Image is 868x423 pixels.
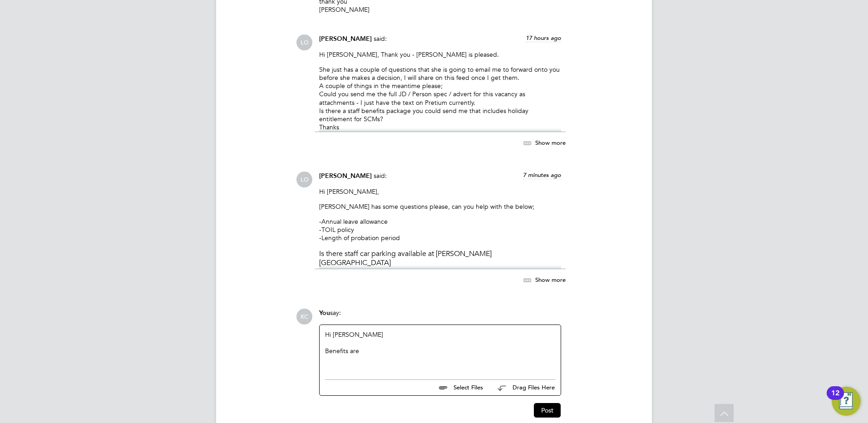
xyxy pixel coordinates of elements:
p: Hi [PERSON_NAME], Thank you - [PERSON_NAME] is pleased. [319,50,561,59]
li: Is there staff car parking available at [PERSON_NAME][GEOGRAPHIC_DATA] [319,249,561,277]
div: 12 [831,393,839,405]
button: Drag Files Here [490,379,555,398]
span: LO [296,34,312,50]
span: 17 hours ago [526,34,561,42]
p: Hi [PERSON_NAME], [319,187,561,196]
p: She just has a couple of questions that she is going to email me to forward onto you before she m... [319,65,561,140]
span: Show more [535,138,566,146]
span: You [319,309,330,317]
span: said: [374,172,387,180]
p: [PERSON_NAME] has some questions please, can you help with the below; [319,202,561,211]
span: LO [296,172,312,187]
span: KC [296,309,312,325]
button: Open Resource Center, 12 new notifications [832,387,861,416]
span: Show more [535,275,566,283]
span: 7 minutes ago [523,171,561,179]
button: Post [534,403,561,418]
p: -Annual leave allowance -TOIL policy -Length of probation period [319,217,561,242]
span: said: [374,34,387,43]
div: say: [319,309,561,325]
span: [PERSON_NAME] [319,35,372,43]
div: Hi [PERSON_NAME] [325,330,555,369]
span: [PERSON_NAME] [319,172,372,180]
div: Benefits are [325,347,555,355]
